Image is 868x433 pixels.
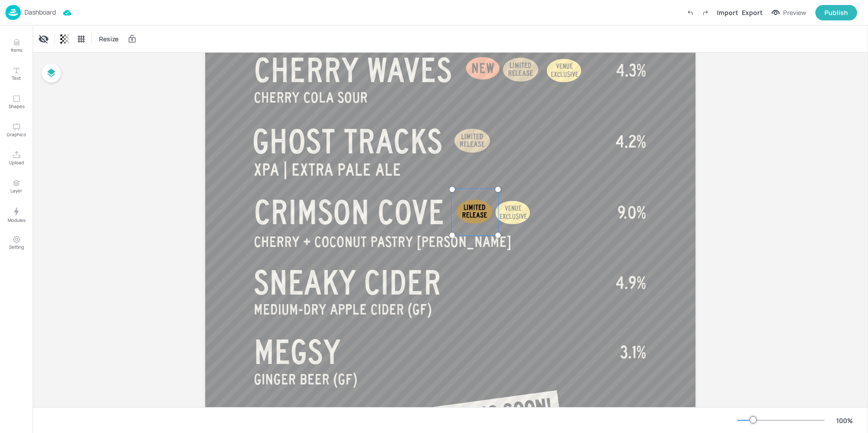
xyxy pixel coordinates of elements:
[617,203,646,221] span: 9.0%
[254,52,452,89] span: CHERRY WAVES
[620,343,646,361] span: 3.1%
[698,5,713,20] label: Redo (Ctrl + Y)
[783,8,806,18] div: Preview
[616,133,646,151] span: 4.2%
[682,5,698,20] label: Undo (Ctrl + Z)
[499,212,527,220] span: EXCLUSIVE
[25,9,56,15] p: Dashboard
[253,265,442,301] span: SNEAKY CIDER
[717,8,738,17] div: Import
[742,8,763,17] div: Export
[551,71,578,78] span: EXCLUSIVE
[766,6,812,20] button: Preview
[5,5,21,20] img: logo-86c26b7e.jpg
[254,161,401,179] span: XPA | EXTRA PALE ALE
[97,34,120,44] span: Resize
[556,63,573,70] span: VENUE
[815,5,857,20] button: Publish
[254,371,357,387] span: GINGER BEER (GF)
[254,334,340,370] span: MEGSY
[616,274,646,292] span: 4.9%
[254,234,511,250] span: CHERRY + COCONUT PASTRY [PERSON_NAME]
[252,123,443,160] span: GHOST TRACKS
[824,8,848,18] div: Publish
[505,205,522,212] span: VENUE
[254,301,432,317] span: MEDIUM-DRY APPLE CIDER (GF)
[616,61,646,79] span: 4.3%
[36,32,51,46] div: Display condition
[254,194,445,231] span: CRIMSON COVE
[254,89,368,105] span: CHERRY COLA SOUR
[833,416,855,425] div: 100 %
